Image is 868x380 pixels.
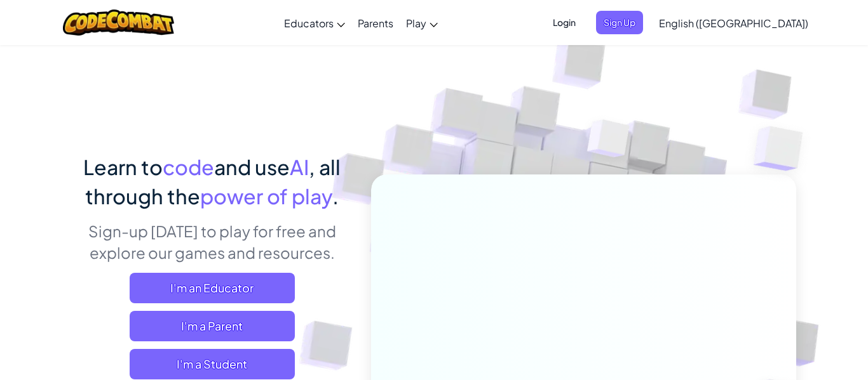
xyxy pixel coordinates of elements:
span: and use [214,154,290,180]
button: Login [545,11,583,34]
span: English ([GEOGRAPHIC_DATA]) [659,16,808,30]
img: Overlap cubes [564,95,655,189]
p: Sign-up [DATE] to play for free and explore our games and resources. [72,220,352,263]
span: AI [290,154,309,180]
span: power of play [200,183,332,209]
a: I'm an Educator [130,273,295,303]
span: . [332,183,339,209]
a: Play [400,6,444,40]
img: Overlap cubes [728,95,838,202]
a: English ([GEOGRAPHIC_DATA]) [653,6,815,40]
button: Sign Up [596,11,643,34]
span: Learn to [83,154,163,180]
span: Play [406,16,426,30]
span: Educators [284,16,334,30]
span: code [163,154,214,180]
a: Parents [351,6,400,40]
a: I'm a Parent [130,311,295,341]
button: I'm a Student [130,349,295,379]
a: Educators [278,6,351,40]
img: CodeCombat logo [63,10,174,36]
